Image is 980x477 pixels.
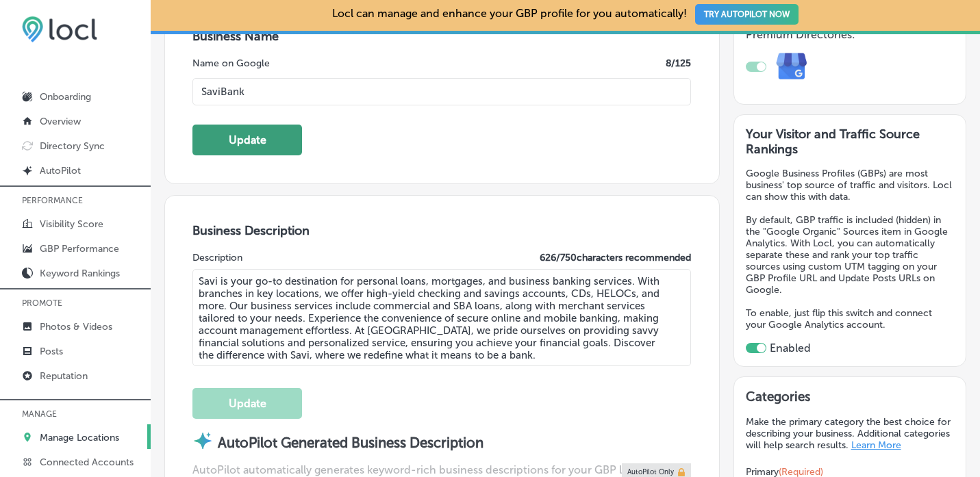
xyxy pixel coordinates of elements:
[40,165,81,177] p: AutoPilot
[218,435,483,451] strong: AutoPilot Generated Business Description
[40,268,120,279] p: Keyword Rankings
[746,127,954,157] h3: Your Visitor and Traffic Source Rankings
[192,388,302,419] button: Update
[192,29,691,44] h3: Business Name
[666,57,691,69] label: 8 /125
[766,41,818,92] img: e7ababfa220611ac49bdb491a11684a6.png
[22,22,33,33] img: logo_orange.svg
[192,430,213,451] img: autopilot-icon
[746,307,954,331] p: To enable, just flip this switch and connect your Google Analytics account.
[22,16,97,42] img: 6efc1275baa40be7c98c3b36c6bfde44.png
[770,341,811,354] label: Enabled
[40,432,119,443] p: Manage Locations
[40,321,112,333] p: Photos & Videos
[40,346,63,357] p: Posts
[136,79,147,90] img: tab_keywords_by_traffic_grey.svg
[746,28,954,41] h4: Premium Directories:
[746,416,954,451] p: Make the primary category the best choice for describing your business. Additional categories wil...
[40,243,119,255] p: GBP Performance
[151,81,231,90] div: Keywords by Traffic
[192,269,691,366] textarea: Savi is your go-to destination for personal loans, mortgages, and business banking services. With...
[40,140,105,152] p: Directory Sync
[52,81,123,90] div: Domain Overview
[746,214,954,296] p: By default, GBP traffic is included (hidden) in the "Google Organic" Sources item in Google Analy...
[192,125,302,155] button: Update
[40,456,134,468] p: Connected Accounts
[851,439,901,451] a: Learn More
[192,223,691,238] h3: Business Description
[38,22,67,33] div: v 4.0.25
[746,168,954,203] p: Google Business Profiles (GBPs) are most business' top source of traffic and visitors. Locl can s...
[192,78,691,105] input: Enter Location Name
[40,116,81,127] p: Overview
[540,252,691,263] label: 626 / 750 characters recommended
[192,57,270,69] label: Name on Google
[695,4,799,25] button: TRY AUTOPILOT NOW
[40,370,88,382] p: Reputation
[37,79,48,90] img: tab_domain_overview_orange.svg
[22,36,33,47] img: website_grey.svg
[192,252,242,263] label: Description
[746,389,954,409] h3: Categories
[40,218,103,230] p: Visibility Score
[40,91,91,103] p: Onboarding
[36,36,151,47] div: Domain: [DOMAIN_NAME]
